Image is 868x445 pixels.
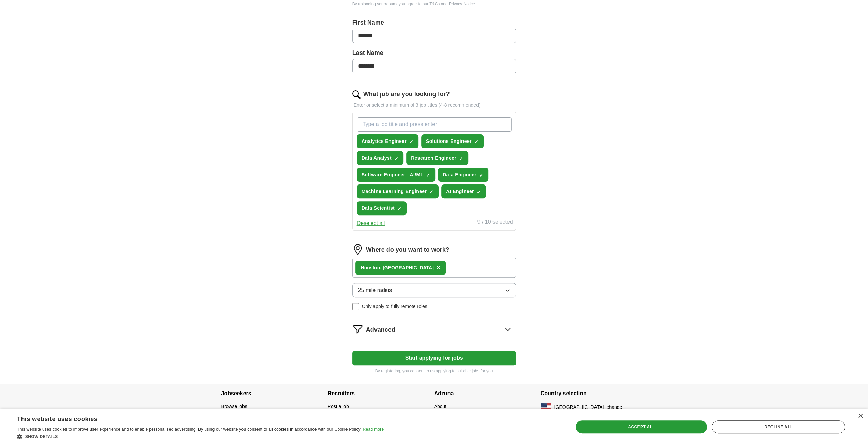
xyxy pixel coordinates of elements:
[352,18,516,27] label: First Name
[409,139,413,145] span: ✓
[357,134,418,148] button: Analytics Engineer✓
[221,404,247,409] a: Browse jobs
[477,189,481,195] span: ✓
[406,151,468,165] button: Research Engineer✓
[362,154,392,162] span: Data Analyst
[358,286,392,294] span: 25 mile radius
[361,265,377,270] strong: Housto
[357,219,385,227] button: Deselect all
[352,303,359,310] input: Only apply to fully remote roles
[554,404,604,411] span: [GEOGRAPHIC_DATA]
[328,404,349,409] a: Post a job
[434,404,447,409] a: About
[352,351,516,365] button: Start applying for jobs
[446,188,474,195] span: AI Engineer
[858,414,863,419] div: Close
[352,102,516,109] p: Enter or select a minimum of 3 job titles (4-8 recommended)
[411,154,456,162] span: Research Engineer
[429,189,433,195] span: ✓
[421,134,484,148] button: Solutions Engineer✓
[426,173,430,178] span: ✓
[357,201,407,215] button: Data Scientist✓
[606,404,622,411] button: change
[366,325,395,335] span: Advanced
[352,244,363,255] img: location.png
[362,138,407,145] span: Analytics Engineer
[363,427,384,432] a: Read more, opens a new window
[479,173,483,178] span: ✓
[17,413,367,423] div: This website uses cookies
[429,2,440,6] a: T&Cs
[362,171,424,178] span: Software Engineer - AI/ML
[394,156,398,161] span: ✓
[437,264,441,271] span: ×
[357,184,439,198] button: Machine Learning Engineer✓
[576,420,707,433] div: Accept all
[712,420,845,433] div: Decline all
[357,168,436,182] button: Software Engineer - AI/ML✓
[363,90,450,99] label: What job are you looking for?
[352,90,361,99] img: search.png
[541,384,647,403] h4: Country selection
[352,1,516,7] div: By uploading your resume you agree to our and .
[352,368,516,374] p: By registering, you consent to us applying to suitable jobs for you
[361,264,434,271] div: n, [GEOGRAPHIC_DATA]
[357,117,512,132] input: Type a job title and press enter
[477,218,513,227] div: 9 / 10 selected
[357,151,404,165] button: Data Analyst✓
[362,188,427,195] span: Machine Learning Engineer
[17,433,384,440] div: Show details
[437,263,441,273] button: ×
[397,206,401,211] span: ✓
[443,171,476,178] span: Data Engineer
[362,303,427,310] span: Only apply to fully remote roles
[449,2,475,6] a: Privacy Notice
[362,205,395,212] span: Data Scientist
[441,184,486,198] button: AI Engineer✓
[438,168,488,182] button: Data Engineer✓
[352,283,516,297] button: 25 mile radius
[541,403,551,411] img: US flag
[352,324,363,335] img: filter
[474,139,479,145] span: ✓
[17,427,362,432] span: This website uses cookies to improve user experience and to enable personalised advertising. By u...
[25,434,58,439] span: Show details
[366,245,450,254] label: Where do you want to work?
[426,138,472,145] span: Solutions Engineer
[352,48,516,58] label: Last Name
[459,156,463,161] span: ✓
